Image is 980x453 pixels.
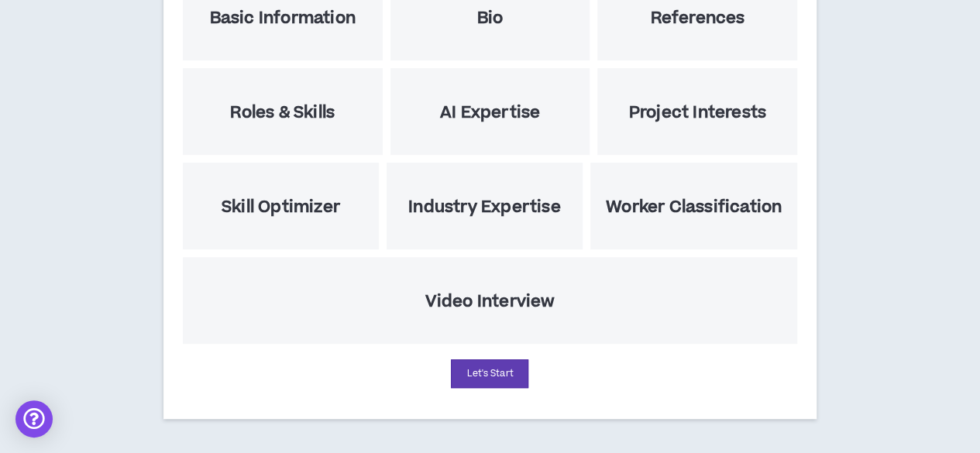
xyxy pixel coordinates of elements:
h5: AI Expertise [440,103,540,122]
h5: Industry Expertise [408,197,561,217]
h5: Roles & Skills [230,103,335,122]
div: Open Intercom Messenger [15,400,53,438]
h5: Bio [477,9,504,28]
h5: Project Interests [629,103,766,122]
h5: Basic Information [210,9,356,28]
h5: Worker Classification [606,197,782,217]
h5: References [650,9,744,28]
button: Let's Start [451,359,528,388]
h5: Skill Optimizer [222,197,340,217]
h5: Video Interview [425,292,555,311]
